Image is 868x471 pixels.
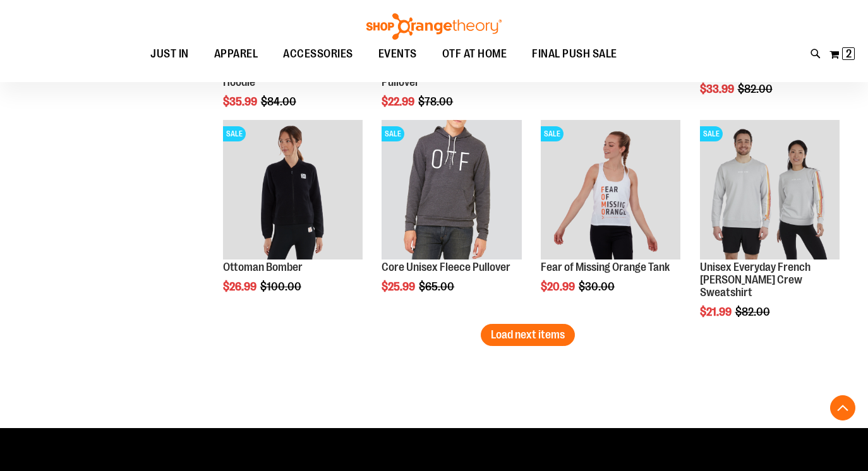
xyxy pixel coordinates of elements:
div: product [534,114,687,325]
span: $22.99 [382,95,416,108]
a: Product image for Ottoman BomberSALE [223,120,363,262]
a: Product image for Core Unisex Fleece PulloverSALE [382,120,522,262]
span: $26.99 [223,280,258,293]
div: product [694,114,847,350]
span: $21.99 [700,306,733,318]
span: EVENTS [378,40,417,68]
div: product [217,114,370,325]
span: $82.00 [735,306,772,318]
a: OTF AT HOME [430,40,520,69]
span: SALE [223,126,246,141]
a: Product image for Unisex Everyday French Terry Crew SweatshirtSALE [700,120,840,262]
a: JUST IN [138,40,202,69]
span: 2 [846,47,852,60]
button: Load next items [481,324,575,346]
span: FINAL PUSH SALE [532,40,617,68]
a: APPAREL [202,40,271,69]
a: ACCESSORIES [270,40,366,69]
span: SALE [541,126,564,141]
a: EVENTS [366,40,430,69]
span: JUST IN [150,40,189,68]
img: Product image for Ottoman Bomber [223,120,363,260]
span: $20.99 [541,280,577,293]
span: OTF AT HOME [442,40,507,68]
span: APPAREL [214,40,258,68]
span: SALE [700,126,723,141]
span: $65.00 [419,280,456,293]
span: $84.00 [261,95,298,108]
span: $82.00 [738,83,775,95]
img: Shop Orangetheory [365,13,503,40]
span: $100.00 [260,280,303,293]
a: Core Unisex Fleece Pullover [382,261,510,273]
a: FINAL PUSH SALE [519,40,630,68]
img: Product image for Unisex Everyday French Terry Crew Sweatshirt [700,120,840,260]
img: Product image for Fear of Missing Orange Tank [541,120,681,260]
span: $35.99 [223,95,259,108]
span: Load next items [491,328,565,341]
a: Product image for Fear of Missing Orange TankSALE [541,120,681,262]
span: ACCESSORIES [283,40,353,68]
span: $78.00 [418,95,455,108]
a: Ottoman Bomber [223,261,303,273]
a: Fear of Missing Orange Tank [541,261,670,273]
span: SALE [382,126,404,141]
a: Unisex Everyday French [PERSON_NAME] Crew Sweatshirt [700,261,811,299]
span: $33.99 [700,83,736,95]
img: Product image for Core Unisex Fleece Pullover [382,120,522,260]
span: $30.00 [579,280,617,293]
span: $25.99 [382,280,417,293]
div: product [375,114,528,325]
button: Back To Top [830,395,855,420]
